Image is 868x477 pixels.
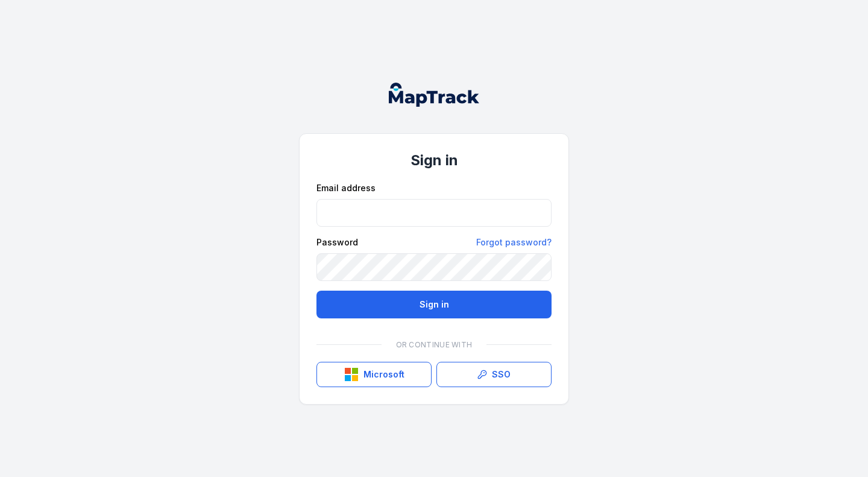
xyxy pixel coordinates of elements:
a: SSO [436,362,552,387]
label: Password [316,236,358,248]
button: Microsoft [316,362,432,387]
nav: Global [370,83,498,107]
label: Email address [316,182,376,194]
a: Forgot password? [476,236,552,248]
h1: Sign in [316,151,552,170]
button: Sign in [316,291,552,318]
div: Or continue with [316,333,552,357]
